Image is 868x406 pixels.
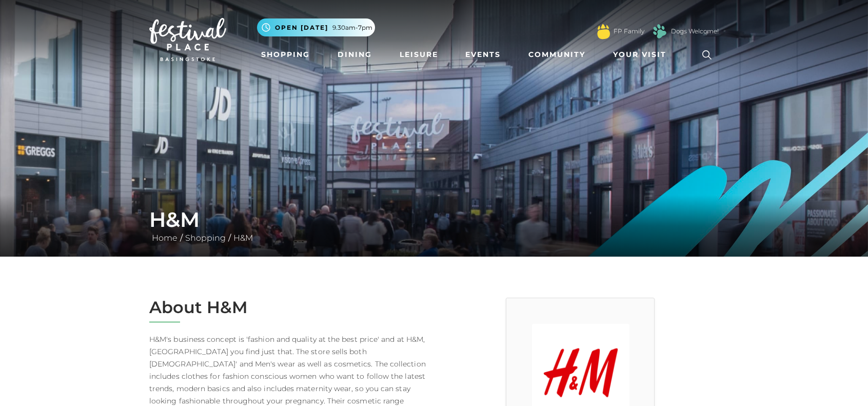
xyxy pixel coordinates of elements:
span: 9.30am-7pm [332,23,372,32]
a: FP Family [614,27,644,36]
a: Shopping [183,233,228,243]
a: Your Visit [609,45,676,64]
a: Leisure [396,45,442,64]
h1: H&M [149,207,719,232]
span: Open [DATE] [275,23,328,32]
h2: About H&M [149,298,426,317]
a: Community [524,45,589,64]
span: Your Visit [613,49,666,60]
a: H&M [231,233,255,243]
a: Dining [333,45,376,64]
button: Open [DATE] 9.30am-7pm [257,18,375,36]
a: Home [149,233,180,243]
div: / / [142,207,726,244]
img: Festival Place Logo [149,18,226,61]
a: Dogs Welcome! [671,27,719,36]
a: Shopping [257,45,314,64]
a: Events [461,45,505,64]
